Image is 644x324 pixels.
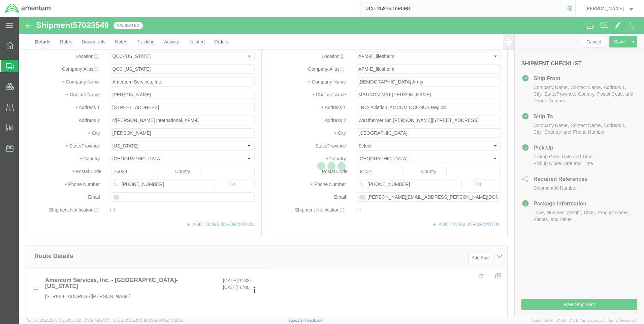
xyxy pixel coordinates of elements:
[113,318,184,322] span: Client: 2025.20.0-8b113f4
[157,318,184,322] span: [DATE] 10:16:38
[5,3,51,13] img: logo
[27,318,110,322] span: Server: 2025.20.0-710e05ee653
[305,318,322,322] a: Feedback
[585,5,624,12] span: Ray Cheatteam
[585,4,635,12] button: [PERSON_NAME]
[288,318,305,322] a: Support
[532,318,636,323] span: Copyright © [DATE]-[DATE] Agistix Inc., All Rights Reserved
[360,0,565,17] input: Search for shipment number, reference number
[83,318,110,322] span: [DATE] 09:51:04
